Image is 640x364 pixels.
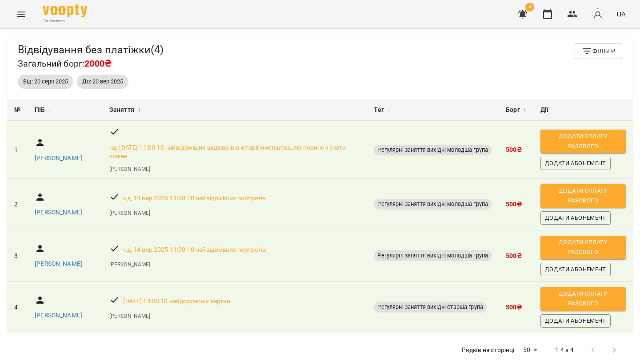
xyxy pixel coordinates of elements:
b: 500 ₴ [506,146,522,153]
span: Додати сплату разового [545,237,621,257]
img: Voopty Logo [43,4,87,17]
span: Фільтр [582,46,615,56]
span: Тег [374,105,384,115]
a: нд, 14 вер 2025 11:00 10 найвідоміших портретів [123,194,266,203]
button: Додати Абонемент [540,157,611,170]
span: ↕ [388,105,390,115]
span: Від: 20 серп 2025 [18,78,73,86]
span: Додати сплату разового [545,131,621,151]
button: UA [613,6,629,22]
span: ПІБ [35,105,45,115]
a: [PERSON_NAME] [109,165,150,173]
button: Додати Абонемент [540,314,611,328]
span: Додати Абонемент [545,213,606,223]
span: Регулярні заняття вихідні молодша група [374,200,492,208]
div: № [14,105,20,115]
a: [PERSON_NAME] [35,154,82,163]
a: [DATE] 14:00 10 найдорожчих картин [123,297,230,306]
span: До: 20 вер 2025 [77,78,128,86]
span: Регулярні заняття вихідні молодша група [374,146,492,154]
a: [PERSON_NAME] [109,209,150,217]
span: UA [616,9,626,19]
div: 50 [520,344,541,356]
b: 500 ₴ [506,304,522,311]
button: Додати Абонемент [540,263,611,276]
a: [PERSON_NAME] [35,260,82,269]
button: Додати Абонемент [540,211,611,225]
td: 2 [7,178,28,230]
a: нд, 14 вер 2025 11:00 10 найвідоміших портретів [123,245,266,254]
span: Регулярні заняття вихідні старша група [374,303,487,311]
span: Борг [506,105,520,115]
p: 1-4 з 4 [555,346,574,355]
td: 4 [7,281,28,333]
button: Додати сплату разового [540,184,626,208]
span: Регулярні заняття вихідні молодша група [374,252,492,260]
td: 3 [7,230,28,281]
b: 500 ₴ [506,201,522,208]
a: [PERSON_NAME] [35,311,82,320]
span: ↕ [49,105,52,115]
img: avatar_s.png [592,8,604,20]
a: [PERSON_NAME] [109,312,150,320]
a: нд, [DATE] 11:00 10 найвідоміших шедеврів в історії мистецтва, які повинен знати кожен [109,143,360,161]
b: 500 ₴ [506,252,522,259]
button: Фільтр [575,43,622,59]
td: 1 [7,121,28,178]
span: Додати Абонемент [545,265,606,274]
span: Заняття [109,105,134,115]
button: Menu [11,4,32,25]
div: Дії [540,105,626,115]
p: Рядків на сторінці: [462,346,516,355]
button: Додати сплату разового [540,287,626,311]
span: 2000₴ [84,59,111,69]
button: Додати сплату разового [540,236,626,259]
a: [PERSON_NAME] [109,261,150,269]
span: Додати сплату разового [545,186,621,206]
span: 4 [525,3,534,12]
span: ↕ [524,105,526,115]
span: Додати сплату разового [545,289,621,309]
button: Додати сплату разового [540,130,626,153]
span: Додати Абонемент [545,158,606,168]
span: Додати Абонемент [545,316,606,326]
h6: Загальний борг: [18,57,164,71]
a: [PERSON_NAME] [35,208,82,217]
span: ↕ [138,105,140,115]
span: For Business [43,18,87,24]
h5: Відвідування без платіжки ( 4 ) [18,43,164,57]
